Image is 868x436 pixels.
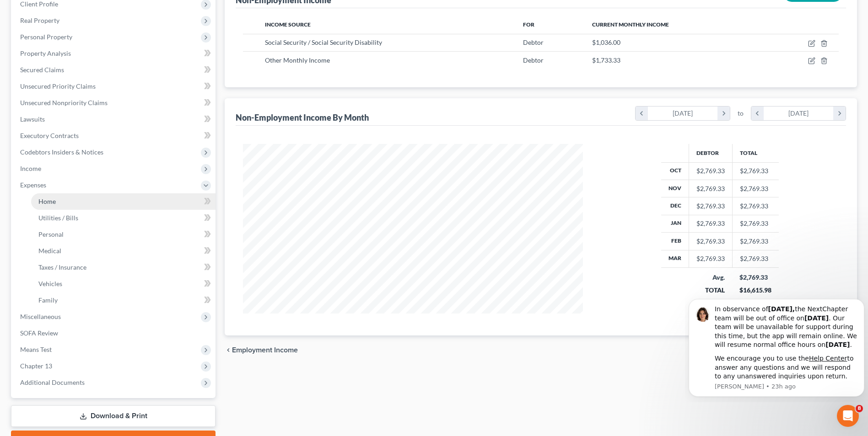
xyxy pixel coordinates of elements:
span: Current Monthly Income [592,21,669,28]
a: Unsecured Nonpriority Claims [13,95,216,111]
i: chevron_right [833,106,846,120]
th: Jan [661,215,689,232]
div: $2,769.33 [696,166,725,175]
span: $1,036.00 [592,38,620,46]
span: Other Monthly Income [265,56,330,64]
a: Utilities / Bills [31,210,216,226]
div: $2,769.33 [696,184,725,193]
td: $2,769.33 [732,215,779,232]
i: chevron_left [636,106,648,120]
span: Property Analysis [20,49,71,57]
span: Real Property [20,16,59,24]
span: Codebtors Insiders & Notices [20,148,103,156]
span: Debtor [523,56,544,64]
span: Secured Claims [20,66,64,74]
span: Executory Contracts [20,132,79,139]
span: Additional Documents [20,378,85,386]
td: $2,769.33 [732,233,779,250]
button: chevron_left Employment Income [225,346,298,354]
div: Avg. [696,273,725,282]
th: Feb [661,233,689,250]
span: Lawsuits [20,115,45,123]
div: [DATE] [764,106,834,120]
i: chevron_left [751,106,764,120]
span: Expenses [20,181,46,189]
span: Social Security / Social Security Disability [265,38,382,46]
span: For [523,21,534,28]
th: Mar [661,250,689,267]
div: $2,769.33 [739,273,771,282]
a: Lawsuits [13,111,216,128]
th: Debtor [689,144,732,162]
a: Medical [31,243,216,259]
td: $2,769.33 [732,162,779,180]
td: $2,769.33 [732,197,779,215]
div: [DATE] [648,106,718,120]
span: Means Test [20,346,52,353]
div: $2,769.33 [696,219,725,228]
a: Executory Contracts [13,128,216,144]
span: Home [38,197,56,205]
span: SOFA Review [20,329,58,337]
th: Oct [661,162,689,180]
span: Miscellaneous [20,313,61,320]
div: Non-Employment Income By Month [236,112,369,123]
a: Personal [31,226,216,243]
div: $2,769.33 [696,237,725,246]
th: Nov [661,180,689,197]
span: Debtor [523,38,544,46]
td: $2,769.33 [732,250,779,267]
div: $2,769.33 [696,254,725,263]
span: Vehicles [38,280,62,287]
span: Employment Income [232,346,298,354]
a: Download & Print [11,405,216,427]
iframe: Intercom live chat [837,405,859,427]
div: $2,769.33 [696,202,725,211]
a: Unsecured Priority Claims [13,78,216,95]
span: Taxes / Insurance [38,263,86,271]
i: chevron_right [717,106,730,120]
a: Home [31,193,216,210]
span: Medical [38,247,61,255]
span: Family [38,296,58,304]
th: Dec [661,197,689,215]
span: Unsecured Nonpriority Claims [20,99,108,106]
td: $2,769.33 [732,180,779,197]
a: SOFA Review [13,325,216,341]
a: Vehicles [31,276,216,292]
span: Income [20,165,41,172]
span: Personal [38,230,64,238]
a: Taxes / Insurance [31,259,216,276]
span: Income Source [265,21,311,28]
a: Property Analysis [13,45,216,62]
th: Total [732,144,779,162]
span: Personal Property [20,33,72,41]
span: 8 [856,405,863,412]
span: Unsecured Priority Claims [20,82,96,90]
a: Family [31,292,216,308]
span: $1,733.33 [592,56,620,64]
a: Secured Claims [13,62,216,78]
iframe: Intercom notifications message [685,282,868,402]
span: Chapter 13 [20,362,52,370]
span: to [738,109,744,118]
span: Utilities / Bills [38,214,78,222]
i: chevron_left [225,346,232,354]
